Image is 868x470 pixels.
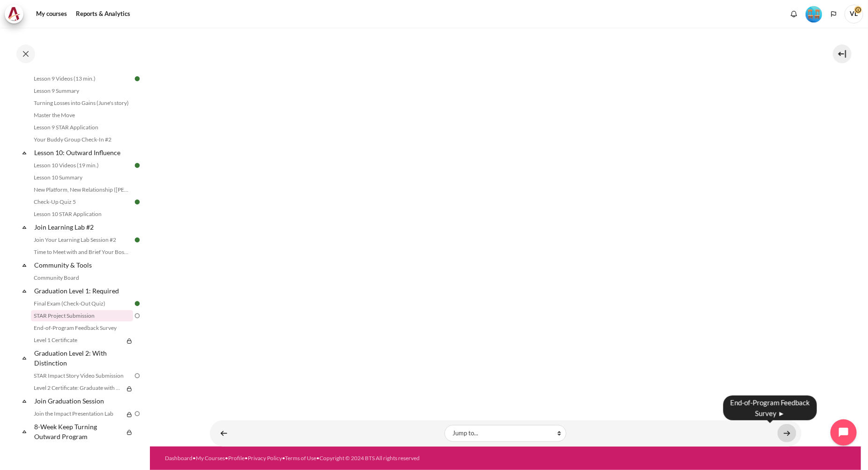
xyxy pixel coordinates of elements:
[31,298,133,309] a: Final Exam (Check-Out Quiz)
[133,299,141,308] img: Done
[31,382,124,394] a: Level 2 Certificate: Graduate with Distinction
[787,7,801,21] div: Show notification window with no new notifications
[31,196,133,208] a: Check-Up Quiz 5
[33,5,70,23] a: My courses
[31,272,133,283] a: Community Board
[20,353,29,363] span: Collapse
[802,5,826,22] a: Level #4
[806,5,822,22] div: Level #4
[31,134,133,145] a: Your Buddy Group Check-In #2
[31,184,133,195] a: New Platform, New Relationship ([PERSON_NAME]'s Story)
[228,455,245,462] a: Profile
[20,261,29,270] span: Collapse
[20,286,29,296] span: Collapse
[31,160,133,171] a: Lesson 10 Videos (19 min.)
[20,396,29,406] span: Collapse
[31,234,133,246] a: Join Your Learning Lab Session #2
[133,372,141,380] img: To do
[73,5,134,23] a: Reports & Analytics
[20,223,29,232] span: Collapse
[319,455,420,462] a: Copyright © 2024 BTS All rights reserved
[845,5,863,23] span: VL
[196,455,225,462] a: My Courses
[31,122,133,133] a: Lesson 9 STAR Application
[133,312,141,320] img: To do
[20,148,29,157] span: Collapse
[133,236,141,244] img: Done
[133,161,141,170] img: Done
[20,427,29,436] span: Collapse
[285,455,316,462] a: Terms of Use
[33,395,133,407] a: Join Graduation Session
[31,209,133,220] a: Lesson 10 STAR Application
[31,335,124,346] a: Level 1 Certificate
[133,75,141,83] img: Done
[248,455,282,462] a: Privacy Policy
[31,85,133,97] a: Lesson 9 Summary
[31,97,133,109] a: Turning Losses into Gains (June's story)
[5,5,28,23] a: Architeck Architeck
[31,110,133,121] a: Master the Move
[33,347,133,369] a: Graduation Level 2: With Distinction
[133,198,141,206] img: Done
[33,259,133,271] a: Community & Tools
[165,455,193,462] a: Dashboard
[845,5,863,23] a: User menu
[31,246,133,258] a: Time to Meet with and Brief Your Boss #2
[133,410,141,418] img: To do
[31,172,133,183] a: Lesson 10 Summary
[723,395,817,420] div: End-of-Program Feedback Survey ►
[33,420,124,443] a: 8-Week Keep Turning Outward Program
[165,454,543,463] div: • • • • •
[33,221,133,233] a: Join Learning Lab #2
[31,408,124,419] a: Join the Impact Presentation Lab
[806,6,822,22] img: Level #4
[31,322,133,334] a: End-of-Program Feedback Survey
[33,146,133,159] a: Lesson 10: Outward Influence
[33,284,133,297] a: Graduation Level 1: Required
[31,310,133,321] a: STAR Project Submission
[827,7,841,21] button: Languages
[31,370,133,381] a: STAR Impact Story Video Submission
[7,7,21,21] img: Architeck
[31,73,133,84] a: Lesson 9 Videos (13 min.)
